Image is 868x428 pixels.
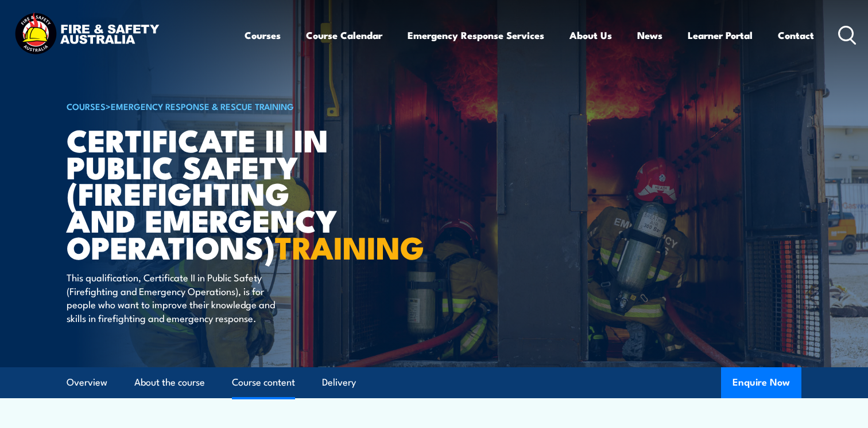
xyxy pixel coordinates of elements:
[569,20,612,50] a: About Us
[275,222,424,270] strong: TRAINING
[245,20,281,50] a: Courses
[688,20,753,50] a: Learner Portal
[408,20,544,50] a: Emergency Response Services
[67,126,350,260] h1: Certificate II in Public Safety (Firefighting and Emergency Operations)
[322,367,356,398] a: Delivery
[67,367,107,398] a: Overview
[67,99,350,113] h6: >
[232,367,295,398] a: Course content
[778,20,814,50] a: Contact
[134,367,205,398] a: About the course
[111,100,294,112] a: Emergency Response & Rescue Training
[306,20,382,50] a: Course Calendar
[637,20,662,50] a: News
[67,270,276,324] p: This qualification, Certificate II in Public Safety (Firefighting and Emergency Operations), is f...
[721,367,801,398] button: Enquire Now
[67,100,106,112] a: COURSES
